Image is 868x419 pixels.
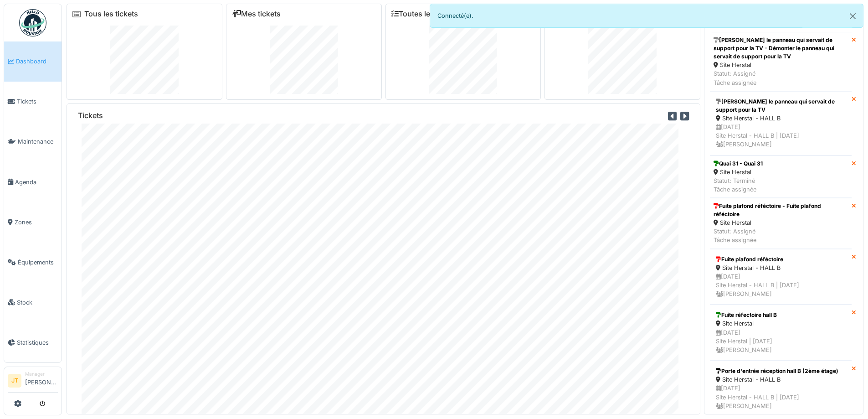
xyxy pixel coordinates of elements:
a: Équipements [4,242,62,282]
div: Statut: Terminé Tâche assignée [714,176,763,194]
div: Fuite plafond réféctoire - Fuite plafond réféctoire [714,202,848,218]
a: Quai 31 - Quai 31 Site Herstal Statut: TerminéTâche assignée [710,155,852,198]
a: Fuite réfectoire hall B Site Herstal [DATE]Site Herstal | [DATE] [PERSON_NAME] [710,305,852,361]
div: [DATE] Site Herstal - HALL B | [DATE] [PERSON_NAME] [716,272,846,299]
a: Fuite plafond réféctoire Site Herstal - HALL B [DATE]Site Herstal - HALL B | [DATE] [PERSON_NAME] [710,249,852,305]
a: Fuite plafond réféctoire - Fuite plafond réféctoire Site Herstal Statut: AssignéTâche assignée [710,198,852,249]
span: Stock [17,298,58,307]
div: Porte d'entrée réception hall B (2ème étage) [716,367,846,375]
div: Site Herstal - HALL B [716,375,846,384]
div: Site Herstal [714,61,848,69]
div: Manager [25,371,58,378]
div: [DATE] Site Herstal | [DATE] [PERSON_NAME] [716,328,846,355]
span: Équipements [18,258,58,267]
div: Statut: Assigné Tâche assignée [714,227,848,244]
div: [DATE] Site Herstal - HALL B | [DATE] [PERSON_NAME] Ticket annulé [716,384,846,419]
div: Fuite plafond réféctoire [716,255,846,264]
div: [PERSON_NAME] le panneau qui servait de support pour la TV [716,98,846,114]
span: Zones [15,218,58,227]
div: Site Herstal - HALL B [716,114,846,123]
div: Site Herstal - HALL B [716,264,846,272]
a: Zones [4,202,62,242]
li: [PERSON_NAME] [25,371,58,390]
li: JT [8,374,21,388]
a: [PERSON_NAME] le panneau qui servait de support pour la TV - Démonter le panneau qui servait de s... [710,32,852,91]
button: Close [842,4,863,28]
div: Fuite réfectoire hall B [716,311,846,319]
span: Tickets [17,97,58,106]
span: Maintenance [18,137,58,146]
div: [DATE] Site Herstal - HALL B | [DATE] [PERSON_NAME] [716,123,846,149]
div: Site Herstal [714,218,848,227]
img: Badge_color-CXgf-gQk.svg [19,9,46,36]
h6: Tickets [78,111,103,120]
a: Dashboard [4,41,62,82]
a: Mes tickets [232,10,281,18]
div: Connecté(e). [430,4,864,28]
a: Statistiques [4,322,62,362]
a: Tickets [4,82,62,122]
a: Tous les tickets [84,10,138,18]
span: Dashboard [16,57,58,66]
a: Toutes les tâches [391,10,459,18]
div: Statut: Assigné Tâche assignée [714,69,848,87]
a: [PERSON_NAME] le panneau qui servait de support pour la TV Site Herstal - HALL B [DATE]Site Herst... [710,91,852,155]
div: [PERSON_NAME] le panneau qui servait de support pour la TV - Démonter le panneau qui servait de s... [714,36,848,61]
a: Agenda [4,162,62,202]
span: Agenda [15,178,58,186]
div: Quai 31 - Quai 31 [714,160,763,168]
div: Site Herstal [714,168,763,176]
a: Maintenance [4,122,62,162]
div: Site Herstal [716,319,846,328]
span: Statistiques [17,338,58,347]
a: Stock [4,282,62,322]
a: JT Manager[PERSON_NAME] [8,371,58,393]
